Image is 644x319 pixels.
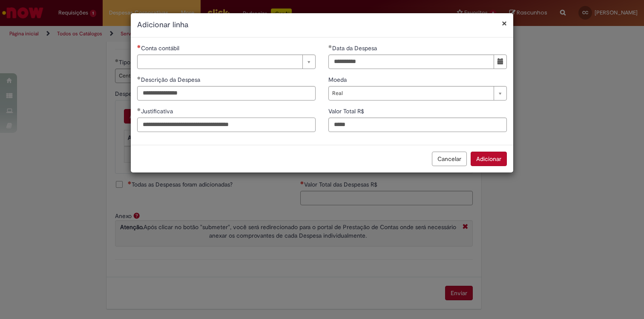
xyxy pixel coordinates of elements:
[137,86,316,101] input: Descrição da Despesa
[471,152,507,166] button: Adicionar
[137,118,316,132] input: Justificativa
[332,86,489,100] span: Real
[141,44,181,52] span: Necessários - Conta contábil
[137,76,141,80] span: Obrigatório Preenchido
[332,44,379,52] span: Data da Despesa
[502,19,507,28] button: Fechar modal
[137,20,507,31] h2: Adicionar linha
[328,55,494,69] input: Data da Despesa 27 August 2025 Wednesday
[328,76,348,83] span: Moeda
[494,55,507,69] button: Mostrar calendário para Data da Despesa
[328,107,366,115] span: Valor Total R$
[137,108,141,111] span: Obrigatório Preenchido
[328,45,332,48] span: Obrigatório Preenchido
[432,152,467,166] button: Cancelar
[328,118,507,132] input: Valor Total R$
[137,45,141,48] span: Necessários
[137,55,316,69] a: Limpar campo Conta contábil
[141,76,202,83] span: Descrição da Despesa
[141,107,175,115] span: Justificativa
